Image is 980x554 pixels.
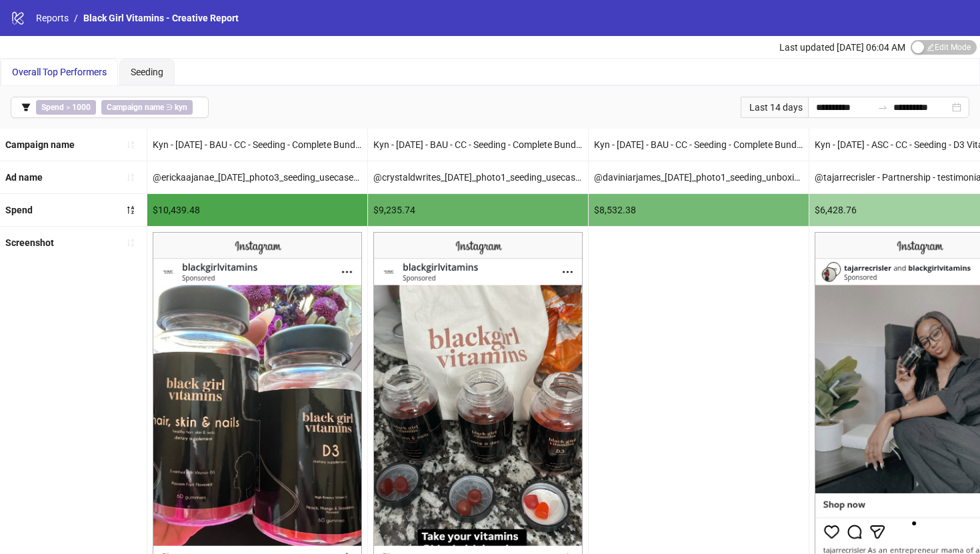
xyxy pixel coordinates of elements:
span: filter [21,103,31,112]
div: Last 14 days [741,97,808,118]
span: Seeding [131,67,163,77]
span: > [36,100,96,115]
div: $9,235.74 [368,194,588,226]
a: Reports [33,11,71,25]
b: Screenshot [5,237,54,248]
span: sort-descending [126,205,135,215]
div: Kyn - [DATE] - BAU - CC - Seeding - Complete Bundle Page [589,129,809,161]
div: @daviniarjames_[DATE]_photo1_seeding_unboxing_CompleteBundle_blackgirlvitamins.jpg [589,161,809,193]
b: Spend [41,103,64,112]
b: Campaign name [107,103,164,112]
div: Kyn - [DATE] - BAU - CC - Seeding - Complete Bundle Page [368,129,588,161]
span: Last updated [DATE] 06:04 AM [779,42,905,53]
span: Black Girl Vitamins - Creative Report [83,13,239,23]
div: Kyn - [DATE] - BAU - CC - Seeding - Complete Bundle Page [147,129,367,161]
b: kyn [175,103,187,112]
b: Ad name [5,172,43,183]
span: Overall Top Performers [12,67,107,77]
span: sort-ascending [126,140,135,149]
span: sort-ascending [126,173,135,182]
button: Spend > 1000Campaign name ∋ kyn [11,97,209,118]
li: / [74,11,78,25]
div: @crystaldwrites_[DATE]_photo1_seeding_usecase_CompleteBundlebundle_blackgirlvitamins.jpg [368,161,588,193]
span: to [877,102,888,113]
b: 1000 [72,103,91,112]
span: ∋ [101,100,193,115]
span: sort-ascending [126,238,135,247]
div: $8,532.38 [589,194,809,226]
span: swap-right [877,102,888,113]
b: Spend [5,205,33,215]
div: $10,439.48 [147,194,367,226]
b: Campaign name [5,139,75,150]
div: @erickaajanae_[DATE]_photo3_seeding_usecase_CompleteBundle_blackgirlvitamins.jpg [147,161,367,193]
